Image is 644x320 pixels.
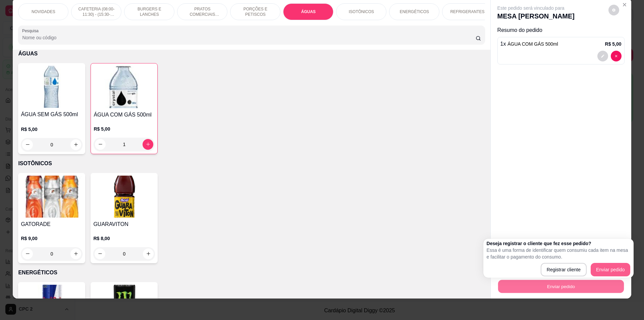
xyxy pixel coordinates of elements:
p: ISOTÔNICOS [18,159,485,168]
p: NOVIDADES [32,9,55,14]
h4: ÁGUA COM GÁS 500ml [94,111,155,119]
img: product-image [21,176,83,218]
p: 1 x [500,40,558,48]
label: Pesquisa [22,28,41,34]
button: decrease-product-quantity [22,248,33,259]
input: Pesquisa [22,34,475,41]
p: PORÇÕES E PETISCOS [236,6,275,17]
button: decrease-product-quantity [608,5,619,15]
img: product-image [94,66,155,108]
button: decrease-product-quantity [95,248,105,259]
p: ISOTÔNICOS [349,9,374,14]
h2: Deseja registrar o cliente que fez esse pedido? [487,240,630,247]
button: Enviar pedido [498,280,624,293]
button: increase-product-quantity [143,139,153,150]
p: MESA [PERSON_NAME] [497,11,575,21]
p: ÁGUAS [301,9,316,14]
p: ENERGÉTICOS [18,269,485,277]
p: CAFETERIA (08:00-11:30) - (15:30-18:00) [77,6,116,17]
img: product-image [93,176,155,218]
span: ÁGUA COM GÁS 500ml [507,41,558,47]
button: Enviar pedido [591,263,630,276]
button: increase-product-quantity [70,248,81,259]
button: increase-product-quantity [143,248,154,259]
button: Registrar cliente [541,263,587,276]
p: R$ 5,00 [94,126,155,132]
p: R$ 5,00 [605,41,622,47]
h4: GUARAVITON [93,220,155,228]
button: decrease-product-quantity [611,51,622,61]
p: R$ 9,00 [21,235,83,242]
button: decrease-product-quantity [597,51,608,61]
p: Essa é uma forma de identificar quem consumiu cada item na mesa e facilitar o pagamento do consumo. [487,247,630,260]
h4: ÁGUA SEM GÁS 500ml [21,110,83,119]
button: increase-product-quantity [70,139,81,150]
p: ÁGUAS [18,50,485,58]
img: product-image [21,66,83,108]
p: PRATOS COMERCIAIS (11:30-15:30) [183,6,222,17]
p: R$ 8,00 [93,235,155,242]
p: Este pedido será vinculado para [497,5,575,11]
p: REFRIGERANTES [450,9,484,14]
h4: GATORADE [21,220,83,228]
button: decrease-product-quantity [22,139,33,150]
p: R$ 5,00 [21,126,83,133]
button: decrease-product-quantity [95,139,106,150]
p: BURGERS E LANCHES [130,6,169,17]
p: ENERGÉTICOS [400,9,429,14]
p: Resumo do pedido [497,26,625,34]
